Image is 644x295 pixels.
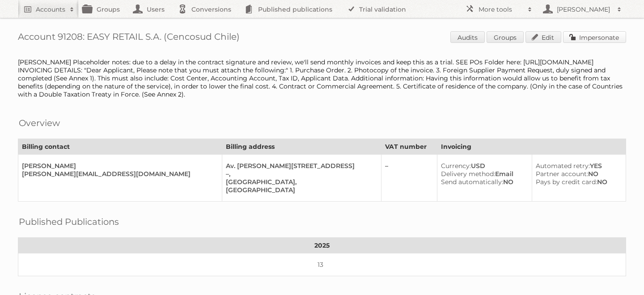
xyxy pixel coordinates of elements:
[381,155,437,202] td: –
[226,170,373,178] div: –,
[450,31,485,43] a: Audits
[536,178,597,186] span: Pays by credit card:
[222,139,381,155] th: Billing address
[555,5,613,14] h2: [PERSON_NAME]
[18,238,626,253] th: 2025
[381,139,437,155] th: VAT number
[536,170,588,178] span: Partner account:
[226,178,373,186] div: [GEOGRAPHIC_DATA],
[18,31,626,45] h1: Account 91208: EASY RETAIL S.A. (Cencosud Chile)
[19,215,119,228] h2: Published Publications
[441,162,525,170] div: USD
[441,170,495,178] span: Delivery method:
[226,162,373,170] div: Av. [PERSON_NAME][STREET_ADDRESS]
[19,116,60,130] h2: Overview
[441,162,471,170] span: Currency:
[479,5,523,14] h2: More tools
[441,178,525,186] div: NO
[536,162,619,170] div: YES
[18,139,222,155] th: Billing contact
[441,178,503,186] span: Send automatically:
[18,253,626,276] td: 13
[536,170,619,178] div: NO
[437,139,626,155] th: Invoicing
[226,186,373,194] div: [GEOGRAPHIC_DATA]
[18,58,626,98] div: [PERSON_NAME] Placeholder notes: due to a delay in the contract signature and review, we'll send ...
[536,162,590,170] span: Automated retry:
[525,31,561,43] a: Edit
[487,31,524,43] a: Groups
[536,178,619,186] div: NO
[22,162,215,170] div: [PERSON_NAME]
[563,31,626,43] a: Impersonate
[36,5,65,14] h2: Accounts
[22,170,215,178] div: [PERSON_NAME][EMAIL_ADDRESS][DOMAIN_NAME]
[441,170,525,178] div: Email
